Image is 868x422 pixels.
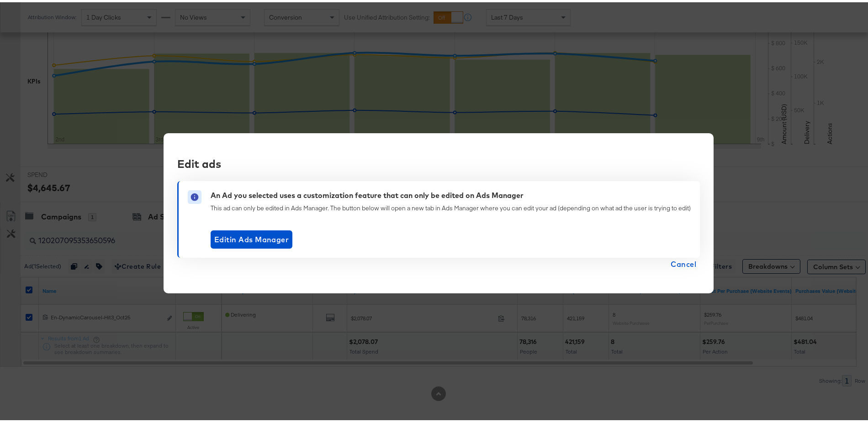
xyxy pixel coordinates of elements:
span: Cancel [671,255,696,268]
button: Editin Ads Manager [211,228,292,246]
div: This ad can only be edited in Ads Manager. The button below will open a new tab in Ads Manager wh... [211,202,691,210]
div: An Ad you selected uses a customization feature that can only be edited on Ads Manager [211,188,524,198]
span: Edit in Ads Manager [214,231,289,244]
button: Cancel [667,255,700,268]
div: Edit ads [177,154,693,169]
